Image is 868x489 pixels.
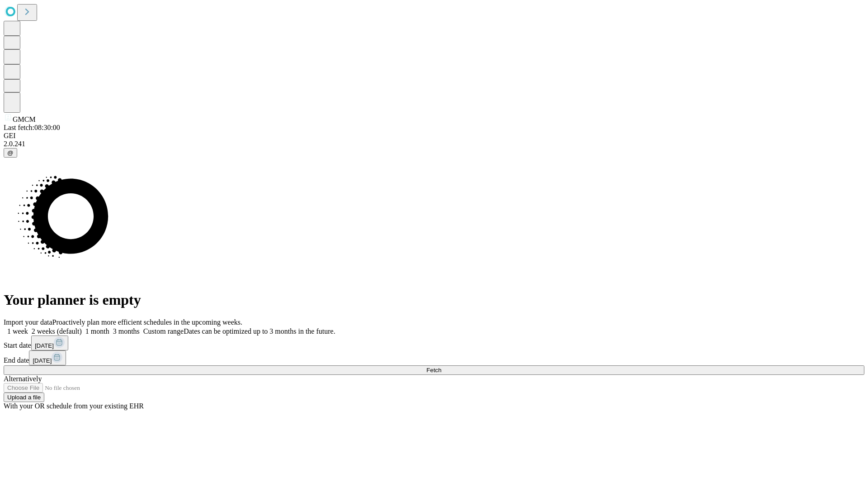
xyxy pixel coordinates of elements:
[4,375,42,383] span: Alternatively
[4,393,44,402] button: Upload a file
[184,327,335,335] span: Dates can be optimized up to 3 months in the future.
[113,327,140,335] span: 3 months
[29,350,66,365] button: [DATE]
[13,115,36,123] span: GMCM
[4,132,864,140] div: GEI
[4,124,60,131] span: Last fetch: 08:30:00
[143,327,184,335] span: Custom range
[4,365,864,375] button: Fetch
[4,140,864,148] div: 2.0.241
[32,327,82,335] span: 2 weeks (default)
[426,367,441,374] span: Fetch
[7,149,14,156] span: @
[7,327,28,335] span: 1 week
[4,402,144,410] span: With your OR schedule from your existing EHR
[4,292,864,308] h1: Your planner is empty
[35,342,54,349] span: [DATE]
[4,148,17,158] button: @
[4,350,864,365] div: End date
[4,318,52,326] span: Import your data
[33,357,52,364] span: [DATE]
[31,336,68,350] button: [DATE]
[52,318,242,326] span: Proactively plan more efficient schedules in the upcoming weeks.
[85,327,109,335] span: 1 month
[4,336,864,350] div: Start date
